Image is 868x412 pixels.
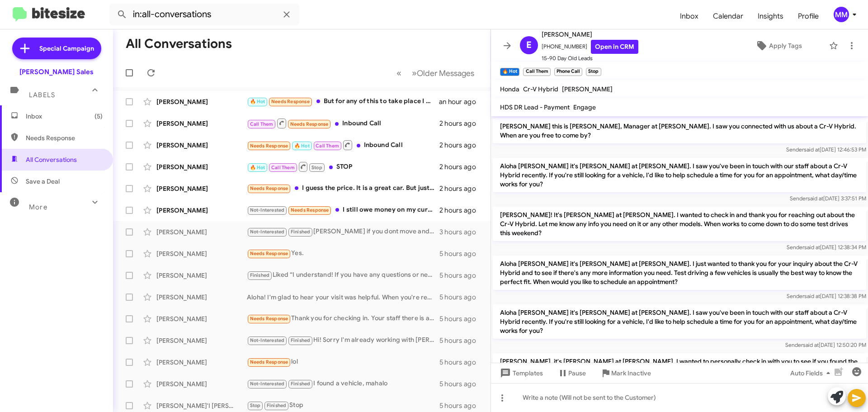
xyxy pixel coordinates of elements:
[247,161,439,172] div: STOP
[439,184,483,193] div: 2 hours ago
[26,155,77,164] span: All Conversations
[156,401,247,410] div: [PERSON_NAME]'I [PERSON_NAME]
[586,68,601,76] small: Stop
[247,183,439,194] div: I guess the price. It is a great car. But just don't know if I'm ready to spend that much. [PERSO...
[417,68,474,78] span: Older Messages
[591,40,638,54] a: Open in CRM
[750,3,791,29] a: Insights
[732,38,825,54] button: Apply Tags
[250,381,285,387] span: Not-Interested
[791,3,826,29] span: Profile
[826,7,858,22] button: MM
[126,37,232,51] h1: All Conversations
[271,165,295,170] span: Call Them
[391,64,407,82] button: Previous
[439,401,483,410] div: 5 hours ago
[786,146,866,153] span: Sender [DATE] 12:46:53 PM
[156,314,247,323] div: [PERSON_NAME]
[526,38,532,52] span: E
[19,67,94,76] div: [PERSON_NAME] Sales
[291,229,311,235] span: Finished
[804,146,820,153] span: said at
[26,133,103,142] span: Needs Response
[787,293,866,299] span: Sender [DATE] 12:38:38 PM
[247,139,439,151] div: Inbound Call
[250,272,270,278] span: Finished
[156,227,247,237] div: [PERSON_NAME]
[156,141,247,150] div: [PERSON_NAME]
[542,29,638,40] span: [PERSON_NAME]
[493,353,866,379] p: [PERSON_NAME], it's [PERSON_NAME] at [PERSON_NAME]. I wanted to personally check in with you to s...
[290,121,329,127] span: Needs Response
[706,3,750,29] a: Calendar
[247,335,439,346] div: Hi! Sorry I'm already working with [PERSON_NAME] and he's keeping me in the loop. thank you though!
[412,67,417,79] span: »
[156,271,247,280] div: [PERSON_NAME]
[250,121,274,127] span: Call Them
[247,248,439,259] div: Yes.
[439,206,483,215] div: 2 hours ago
[804,244,820,251] span: said at
[247,227,439,237] div: [PERSON_NAME] if you dont move and want to see how I can help please let me know.
[247,357,439,367] div: lol
[439,293,483,302] div: 5 hours ago
[439,119,483,128] div: 2 hours ago
[439,358,483,367] div: 5 hours ago
[156,97,247,106] div: [PERSON_NAME]
[439,336,483,345] div: 5 hours ago
[439,379,483,388] div: 5 hours ago
[250,403,261,408] span: Stop
[392,64,480,82] nav: Page navigation example
[673,3,706,29] a: Inbox
[250,185,288,191] span: Needs Response
[156,162,247,171] div: [PERSON_NAME]
[439,141,483,150] div: 2 hours ago
[156,293,247,302] div: [PERSON_NAME]
[156,336,247,345] div: [PERSON_NAME]
[500,68,519,76] small: 🔥 Hot
[94,112,103,121] span: (5)
[493,158,866,192] p: Aloha [PERSON_NAME] it's [PERSON_NAME] at [PERSON_NAME]. I saw you've been in touch with our staf...
[573,103,596,111] span: Engage
[500,103,570,111] span: HDS DR Lead - Payment
[439,227,483,237] div: 3 hours ago
[803,341,819,348] span: said at
[250,337,285,343] span: Not-Interested
[396,67,401,79] span: «
[498,365,543,381] span: Templates
[247,205,439,215] div: I still owe money on my current car.
[439,162,483,171] div: 2 hours ago
[250,165,265,170] span: 🔥 Hot
[316,143,339,149] span: Call Them
[156,358,247,367] div: [PERSON_NAME]
[156,249,247,258] div: [PERSON_NAME]
[247,379,439,389] div: I found a vehicle, mahalo
[439,271,483,280] div: 5 hours ago
[109,4,299,25] input: Search
[311,165,322,170] span: Stop
[554,68,582,76] small: Phone Call
[542,54,638,63] span: 15-90 Day Old Leads
[26,112,103,121] span: Inbox
[790,365,834,381] span: Auto Fields
[26,177,60,186] span: Save a Deal
[783,365,841,381] button: Auto Fields
[523,68,550,76] small: Call Them
[247,118,439,129] div: Inbound Call
[250,229,285,235] span: Not-Interested
[790,195,866,202] span: Sender [DATE] 3:37:51 PM
[250,359,288,365] span: Needs Response
[291,381,311,387] span: Finished
[271,99,310,104] span: Needs Response
[294,143,310,149] span: 🔥 Hot
[807,195,823,202] span: said at
[156,119,247,128] div: [PERSON_NAME]
[291,337,311,343] span: Finished
[156,379,247,388] div: [PERSON_NAME]
[593,365,658,381] button: Mark Inactive
[493,118,866,143] p: [PERSON_NAME] this is [PERSON_NAME], Manager at [PERSON_NAME]. I saw you connected with us about ...
[568,365,586,381] span: Pause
